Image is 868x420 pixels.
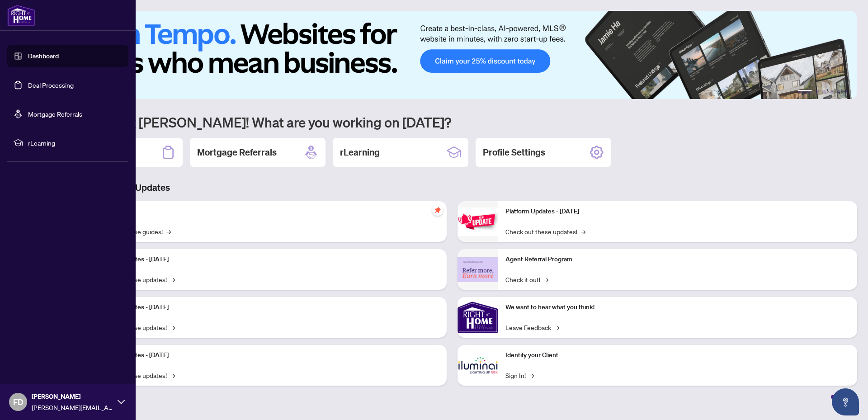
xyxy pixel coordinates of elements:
[432,205,443,216] span: pushpin
[95,350,439,360] p: Platform Updates - [DATE]
[816,90,819,94] button: 2
[505,322,559,332] a: Leave Feedback→
[28,52,59,60] a: Dashboard
[340,146,380,159] h2: rLearning
[505,207,850,217] p: Platform Updates - [DATE]
[823,90,826,94] button: 3
[483,146,545,159] h2: Profile Settings
[832,388,859,415] button: Open asap
[13,396,24,408] span: FD
[555,322,559,332] span: →
[170,370,175,380] span: →
[28,81,74,89] a: Deal Processing
[32,392,113,401] span: [PERSON_NAME]
[95,255,439,264] p: Platform Updates - [DATE]
[458,257,498,282] img: Agent Referral Program
[47,11,857,99] img: Slide 0
[458,297,498,338] img: We want to hear what you think!
[505,274,548,284] a: Check it out!→
[197,146,277,159] h2: Mortgage Referrals
[170,274,175,284] span: →
[844,90,848,94] button: 6
[505,370,534,380] a: Sign In!→
[505,350,850,360] p: Identify your Client
[47,181,857,194] h3: Brokerage & Industry Updates
[505,255,850,264] p: Agent Referral Program
[170,322,175,332] span: →
[581,227,585,236] span: →
[28,110,82,118] a: Mortgage Referrals
[47,113,857,131] h1: Welcome back [PERSON_NAME]! What are you working on [DATE]?
[797,90,812,94] button: 1
[505,227,585,236] a: Check out these updates!→
[95,302,439,312] p: Platform Updates - [DATE]
[544,274,548,284] span: →
[166,227,171,236] span: →
[837,90,841,94] button: 5
[458,208,498,236] img: Platform Updates - June 23, 2025
[32,402,113,412] span: [PERSON_NAME][EMAIL_ADDRESS][DOMAIN_NAME]
[28,138,122,148] span: rLearning
[830,90,834,94] button: 4
[458,345,498,386] img: Identify your Client
[529,370,534,380] span: →
[95,207,439,217] p: Self-Help
[7,5,35,26] img: logo
[505,302,850,312] p: We want to hear what you think!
